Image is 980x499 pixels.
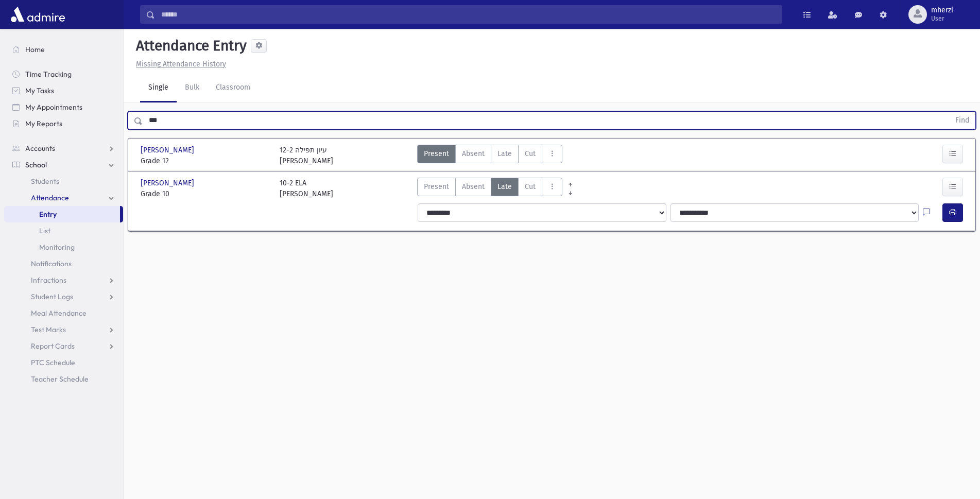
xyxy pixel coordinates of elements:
span: Entry [39,210,57,219]
span: [PERSON_NAME] [141,145,196,156]
div: AttTypes [417,178,562,199]
a: Teacher Schedule [4,371,123,387]
a: Missing Attendance History [132,60,226,68]
div: 12-2 עיון תפילה [PERSON_NAME] [280,145,333,166]
a: Bulk [177,74,208,102]
span: Monitoring [39,243,75,252]
a: Time Tracking [4,66,123,82]
span: My Appointments [25,102,82,112]
span: Present [424,148,449,159]
a: School [4,157,123,173]
a: Attendance [4,190,123,206]
u: Missing Attendance History [136,60,226,68]
span: Cut [525,148,536,159]
span: User [931,14,953,23]
span: Cut [525,181,536,192]
input: Search [155,5,782,24]
span: My Tasks [25,86,54,95]
a: Student Logs [4,288,123,305]
a: Infractions [4,272,123,288]
a: Meal Attendance [4,305,123,321]
span: List [39,226,50,235]
div: 10-2 ELA [PERSON_NAME] [280,178,333,199]
span: PTC Schedule [31,358,75,367]
span: Teacher Schedule [31,374,89,384]
a: Classroom [208,74,259,102]
span: [PERSON_NAME] [141,178,196,188]
span: Present [424,181,449,192]
span: School [25,160,47,169]
a: My Reports [4,115,123,132]
span: Attendance [31,193,69,202]
a: Entry [4,206,120,222]
span: Infractions [31,276,66,285]
span: Students [31,177,59,186]
a: Report Cards [4,338,123,354]
a: List [4,222,123,239]
a: Single [140,74,177,102]
span: Notifications [31,259,72,268]
span: Report Cards [31,341,75,351]
span: Grade 12 [141,156,269,166]
span: Meal Attendance [31,308,87,318]
button: Find [949,112,975,129]
a: Notifications [4,255,123,272]
a: Test Marks [4,321,123,338]
span: Time Tracking [25,70,72,79]
a: Monitoring [4,239,123,255]
span: Late [497,148,512,159]
a: PTC Schedule [4,354,123,371]
img: AdmirePro [8,4,67,25]
span: Test Marks [31,325,66,334]
a: Accounts [4,140,123,157]
span: mherzl [931,6,953,14]
div: AttTypes [417,145,562,166]
a: Students [4,173,123,190]
a: Home [4,41,123,58]
a: My Appointments [4,99,123,115]
span: Accounts [25,144,55,153]
a: My Tasks [4,82,123,99]
span: Student Logs [31,292,73,301]
span: Grade 10 [141,188,269,199]
span: Absent [462,148,485,159]
span: Absent [462,181,485,192]
h5: Attendance Entry [132,37,247,55]
span: My Reports [25,119,62,128]
span: Late [497,181,512,192]
span: Home [25,45,45,54]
